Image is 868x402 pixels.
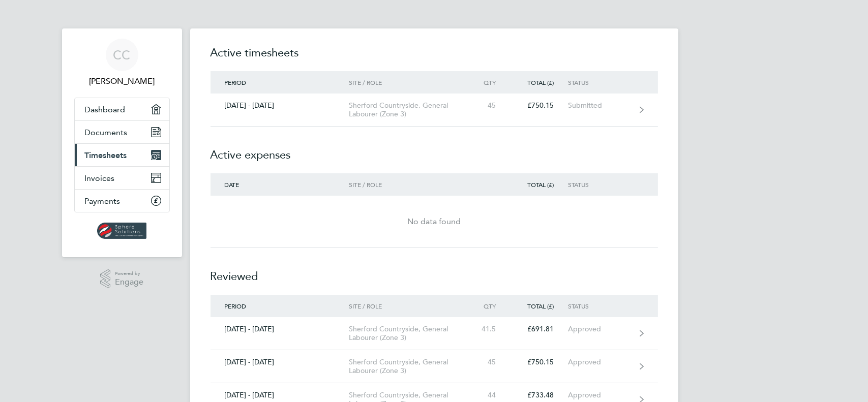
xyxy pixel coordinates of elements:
[568,101,631,110] div: Submitted
[510,302,568,310] div: Total (£)
[75,190,169,212] a: Payments
[62,28,182,257] nav: Main navigation
[510,79,568,86] div: Total (£)
[568,79,631,86] div: Status
[510,181,568,188] div: Total (£)
[465,391,510,399] div: 44
[349,358,465,375] div: Sherford Countryside, General Labourer (Zone 3)
[85,173,115,183] span: Invoices
[568,325,631,333] div: Approved
[85,150,127,160] span: Timesheets
[74,223,170,239] a: Go to home page
[510,391,568,399] div: £733.48
[211,94,658,127] a: [DATE] - [DATE]Sherford Countryside, General Labourer (Zone 3)45£750.15Submitted
[100,269,143,289] a: Powered byEngage
[75,121,169,143] a: Documents
[211,45,658,71] h2: Active timesheets
[568,391,631,399] div: Approved
[211,350,658,383] a: [DATE] - [DATE]Sherford Countryside, General Labourer (Zone 3)45£750.15Approved
[85,196,121,206] span: Payments
[211,248,658,295] h2: Reviewed
[465,358,510,366] div: 45
[465,79,510,86] div: Qty
[349,79,465,86] div: Site / Role
[568,358,631,366] div: Approved
[75,167,169,189] a: Invoices
[113,48,131,61] span: CC
[211,325,349,333] div: [DATE] - [DATE]
[115,269,143,278] span: Powered by
[510,358,568,366] div: £750.15
[75,144,169,166] a: Timesheets
[74,39,170,87] a: CC[PERSON_NAME]
[349,181,465,188] div: Site / Role
[465,101,510,110] div: 45
[465,325,510,333] div: 41.5
[349,101,465,118] div: Sherford Countryside, General Labourer (Zone 3)
[85,105,126,114] span: Dashboard
[211,215,658,228] div: No data found
[85,128,128,137] span: Documents
[225,302,247,310] span: Period
[97,223,146,239] img: spheresolutions-logo-retina.png
[211,181,349,188] div: Date
[115,278,143,287] span: Engage
[349,325,465,342] div: Sherford Countryside, General Labourer (Zone 3)
[75,98,169,120] a: Dashboard
[211,127,658,173] h2: Active expenses
[74,75,170,87] span: Colin Crocker
[510,325,568,333] div: £691.81
[349,302,465,310] div: Site / Role
[211,317,658,350] a: [DATE] - [DATE]Sherford Countryside, General Labourer (Zone 3)41.5£691.81Approved
[568,181,631,188] div: Status
[510,101,568,110] div: £750.15
[211,358,349,366] div: [DATE] - [DATE]
[568,302,631,310] div: Status
[465,302,510,310] div: Qty
[225,78,247,86] span: Period
[211,101,349,110] div: [DATE] - [DATE]
[211,391,349,399] div: [DATE] - [DATE]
